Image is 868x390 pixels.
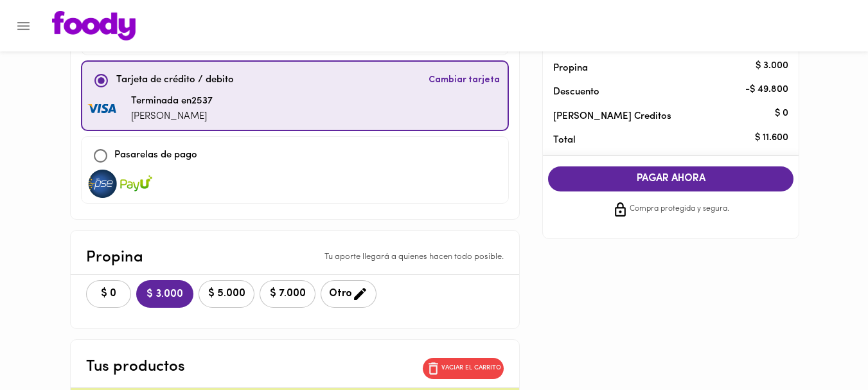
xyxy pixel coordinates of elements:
[120,170,152,198] img: visa
[52,11,136,40] img: logo.png
[86,355,185,378] p: Tus productos
[775,107,788,121] p: $ 0
[131,110,213,125] p: [PERSON_NAME]
[756,59,788,73] p: $ 3.000
[116,73,234,88] p: Tarjeta de crédito / debito
[260,280,315,308] button: $ 7.000
[553,110,768,123] p: [PERSON_NAME] Creditos
[548,166,793,191] button: PAGAR AHORA
[86,280,131,308] button: $ 0
[553,134,768,147] p: Total
[429,74,500,87] span: Cambiar tarjeta
[199,280,254,308] button: $ 5.000
[146,288,183,301] span: $ 3.000
[426,67,502,94] button: Cambiar tarjeta
[745,83,788,96] p: - $ 49.800
[136,280,193,308] button: $ 3.000
[561,173,781,185] span: PAGAR AHORA
[329,286,368,302] span: Otro
[94,288,123,300] span: $ 0
[114,148,197,163] p: Pasarelas de pago
[793,315,855,377] iframe: Messagebird Livechat Widget
[324,251,504,263] p: Tu aporte llegará a quienes hacen todo posible.
[755,131,788,145] p: $ 11.600
[87,170,119,198] img: visa
[8,10,39,42] button: Menu
[553,62,768,75] p: Propina
[131,94,213,109] p: Terminada en 2537
[553,85,599,99] p: Descuento
[268,288,307,300] span: $ 7.000
[630,203,729,216] span: Compra protegida y segura.
[321,280,376,308] button: Otro
[87,104,120,114] img: visa
[423,358,504,379] button: Vaciar el carrito
[207,288,246,300] span: $ 5.000
[86,246,143,269] p: Propina
[441,364,501,373] p: Vaciar el carrito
